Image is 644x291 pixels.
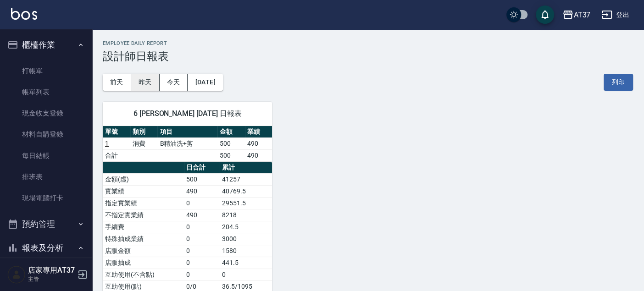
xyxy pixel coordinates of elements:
h5: 店家專用AT37 [28,266,75,275]
td: 41257 [220,173,272,185]
th: 業績 [245,126,272,138]
th: 項目 [157,126,217,138]
td: 0 [184,221,220,233]
td: 0 [184,233,220,245]
th: 單號 [103,126,130,138]
td: 500 [184,173,220,185]
td: B精油洗+剪 [157,137,217,149]
table: a dense table [103,126,272,162]
p: 主管 [28,275,75,283]
span: 6 [PERSON_NAME] [DATE] 日報表 [114,109,261,118]
td: 店販抽成 [103,257,184,269]
button: 前天 [103,74,131,91]
div: AT37 [573,9,590,21]
button: 登出 [598,6,633,23]
td: 500 [217,149,245,161]
h2: Employee Daily Report [103,40,633,46]
a: 材料自購登錄 [4,124,88,145]
td: 消費 [130,137,158,149]
td: 特殊抽成業績 [103,233,184,245]
th: 類別 [130,126,158,138]
button: save [536,5,554,24]
td: 204.5 [220,221,272,233]
a: 現金收支登錄 [4,103,88,124]
h3: 設計師日報表 [103,50,633,63]
th: 金額 [217,126,245,138]
td: 店販金額 [103,245,184,257]
button: 列印 [604,74,633,91]
button: 今天 [160,74,188,91]
a: 現場電腦打卡 [4,187,88,209]
a: 打帳單 [4,60,88,82]
button: AT37 [559,5,594,24]
td: 3000 [220,233,272,245]
a: 1 [105,140,109,147]
td: 500 [217,137,245,149]
td: 490 [184,209,220,221]
td: 1580 [220,245,272,257]
td: 不指定實業績 [103,209,184,221]
button: 報表及分析 [4,236,88,260]
td: 0 [184,197,220,209]
td: 0 [184,245,220,257]
button: 櫃檯作業 [4,33,88,57]
img: Person [7,265,26,284]
td: 490 [245,137,272,149]
td: 8218 [220,209,272,221]
button: 昨天 [131,74,160,91]
a: 排班表 [4,166,88,187]
td: 490 [184,185,220,197]
td: 0 [184,257,220,269]
td: 互助使用(不含點) [103,269,184,280]
td: 合計 [103,149,130,161]
th: 日合計 [184,162,220,174]
img: Logo [11,8,37,20]
td: 441.5 [220,257,272,269]
button: 預約管理 [4,212,88,236]
td: 手續費 [103,221,184,233]
button: [DATE] [188,74,222,91]
td: 實業績 [103,185,184,197]
td: 40769.5 [220,185,272,197]
th: 累計 [220,162,272,174]
a: 帳單列表 [4,82,88,103]
td: 0 [220,269,272,280]
td: 490 [245,149,272,161]
td: 29551.5 [220,197,272,209]
td: 指定實業績 [103,197,184,209]
td: 金額(虛) [103,173,184,185]
td: 0 [184,269,220,280]
a: 每日結帳 [4,145,88,166]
